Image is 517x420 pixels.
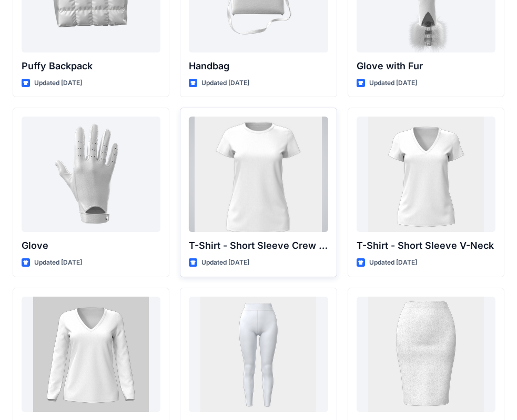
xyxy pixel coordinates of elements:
p: Updated [DATE] [201,78,249,89]
a: T-Shirt - Short Sleeve V-Neck [357,117,495,232]
p: Glove [22,238,160,253]
p: Updated [DATE] [34,257,82,268]
p: Puffy Backpack [22,59,160,73]
p: Updated [DATE] [369,257,417,268]
p: Updated [DATE] [201,257,249,268]
p: Updated [DATE] [369,78,417,89]
a: Knee length pencil skirt [357,297,495,412]
p: Updated [DATE] [34,78,82,89]
a: T-Shirt - Short Sleeve Crew Neck [189,117,328,232]
a: Leggings [189,297,328,412]
a: T-Shirt - Long Sleeve V-Neck [22,297,160,412]
p: Handbag [189,59,328,73]
a: Glove [22,117,160,232]
p: T-Shirt - Short Sleeve V-Neck [357,238,495,253]
p: Glove with Fur [357,59,495,73]
p: T-Shirt - Short Sleeve Crew Neck [189,238,328,253]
